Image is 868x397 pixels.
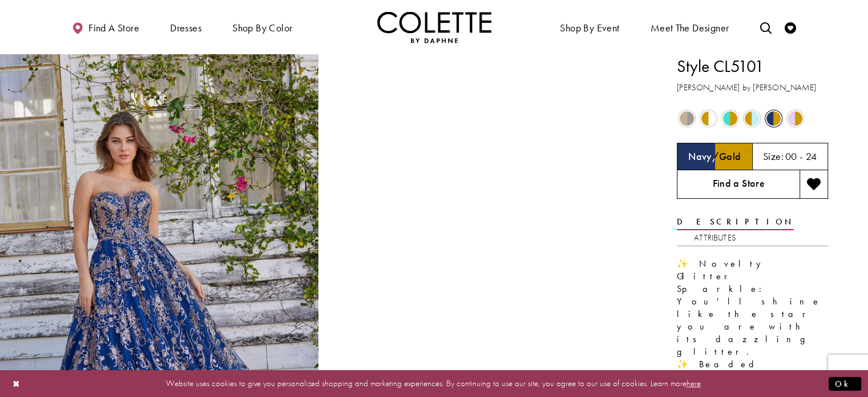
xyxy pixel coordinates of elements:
a: Description [677,214,794,230]
span: Shop by color [229,11,295,43]
span: Dresses [167,11,204,43]
h1: Style CL5101 [677,54,828,78]
div: Product color controls state depends on size chosen [677,108,828,130]
img: Colette by Daphne [377,11,491,43]
div: Navy/Gold [764,109,784,129]
h3: [PERSON_NAME] by [PERSON_NAME] [677,81,828,94]
div: Lilac/Gold [785,109,805,129]
button: Close Dialog [7,374,26,394]
video: Style CL5101 Colette by Daphne #1 autoplay loop mute video [324,54,643,214]
div: Gold/White [699,109,718,129]
span: Meet the designer [651,22,729,34]
button: Submit Dialog [829,376,861,391]
a: Meet the designer [648,11,732,43]
a: Attributes [694,230,736,246]
h5: 00 - 24 [785,151,817,162]
div: Gold/Pewter [677,109,697,129]
span: Shop By Event [560,22,619,34]
a: Find a Store [677,170,800,199]
button: Add to wishlist [800,170,828,199]
p: Website uses cookies to give you personalized shopping and marketing experiences. By continuing t... [82,376,786,391]
div: Light Blue/Gold [742,109,762,129]
a: Check Wishlist [782,11,799,43]
span: Size: [763,150,784,163]
span: Shop By Event [557,11,622,43]
a: Toggle search [757,11,774,43]
h5: Chosen color [688,151,741,162]
span: Find a store [88,22,139,34]
span: Shop by color [232,22,292,34]
div: Turquoise/Gold [720,109,740,129]
a: Visit Home Page [377,11,491,43]
a: Find a store [69,11,142,43]
a: here [687,378,701,389]
span: Dresses [170,22,201,34]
